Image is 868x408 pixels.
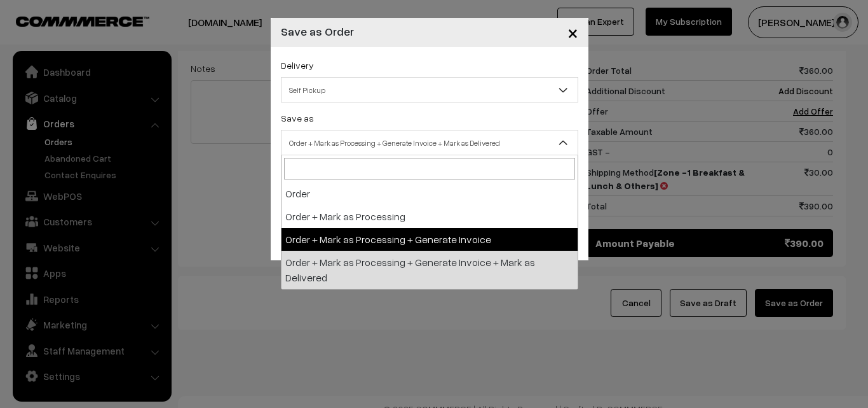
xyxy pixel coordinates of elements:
label: Delivery [281,59,314,72]
label: Save as [281,111,314,125]
h4: Save as Order [281,23,354,40]
span: × [567,20,578,44]
li: Order [281,182,578,205]
span: Self Pickup [281,77,578,102]
span: Order + Mark as Processing + Generate Invoice + Mark as Delivered [281,132,578,154]
button: Close [557,13,588,52]
li: Order + Mark as Processing [281,205,578,228]
span: Order + Mark as Processing + Generate Invoice + Mark as Delivered [281,130,578,155]
li: Order + Mark as Processing + Generate Invoice + Mark as Delivered [281,251,578,289]
li: Order + Mark as Processing + Generate Invoice [281,228,578,251]
span: Self Pickup [281,79,578,101]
